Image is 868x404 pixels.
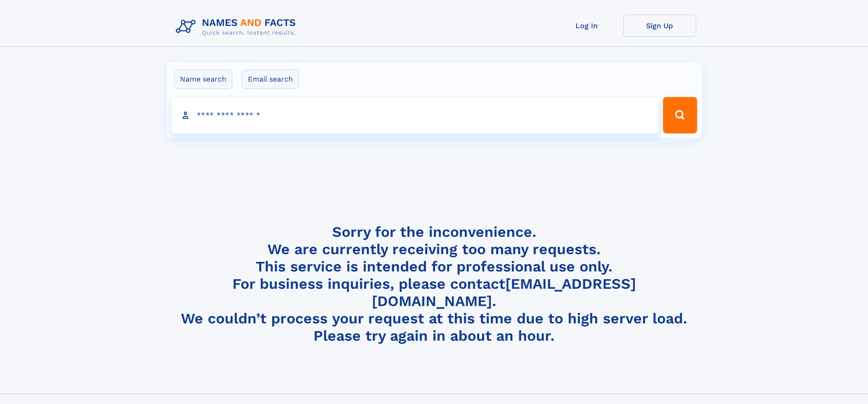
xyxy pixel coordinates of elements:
[171,97,659,133] input: search input
[623,15,696,37] a: Sign Up
[172,15,303,39] img: Logo Names and Facts
[242,70,299,89] label: Email search
[372,275,636,310] a: [EMAIL_ADDRESS][DOMAIN_NAME]
[550,15,623,37] a: Log In
[174,70,232,89] label: Name search
[172,223,696,345] h4: Sorry for the inconvenience. We are currently receiving too many requests. This service is intend...
[663,97,697,133] button: Search Button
